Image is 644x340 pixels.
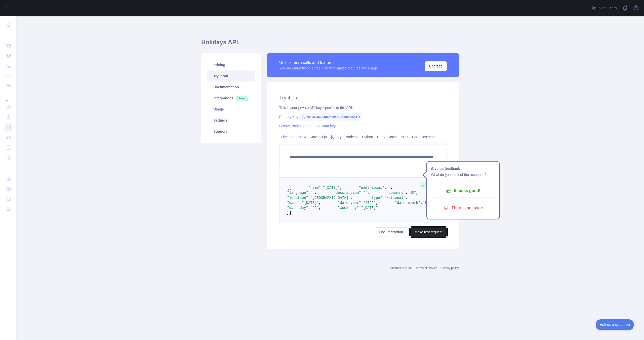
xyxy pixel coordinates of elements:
span: "25" [310,206,319,210]
span: "" [363,191,367,195]
span: "" [310,191,314,195]
div: This is your private API key, specific to this API. [279,105,447,110]
span: "[GEOGRAPHIC_DATA]" [310,196,350,200]
button: Make test request [410,227,447,237]
span: , [367,191,369,195]
a: Support [207,126,255,137]
span: "country" [386,191,406,195]
span: , [416,191,418,195]
span: "language" [287,191,308,195]
a: Usage [207,104,255,115]
span: , [406,196,408,200]
span: "date_year" [338,201,361,205]
a: Terms of service [415,266,437,270]
div: ... [4,30,12,40]
span: "description" [334,191,361,195]
a: jQuery [329,133,343,141]
span: : [308,196,310,200]
span: } [287,211,289,215]
a: Ruby [375,133,387,141]
span: { [289,186,291,190]
span: : [308,206,310,210]
button: Upgrade [425,61,447,71]
a: Settings [207,115,255,126]
span: "US" [408,191,416,195]
span: , [340,186,342,190]
span: "" [386,186,391,190]
h2: Try it out [279,94,447,101]
span: : [359,206,361,210]
span: "[DATE]" [323,186,340,190]
span: ec60a9457d4b4fd09c313bdb6a95a41f [299,113,362,121]
a: Java [387,133,399,141]
span: Invite users [597,5,617,11]
a: Abstract API Inc. [390,266,413,270]
p: What do you think of the response? [431,172,495,178]
span: "type" [370,196,382,200]
h1: Give us feedback [431,166,495,172]
span: ] [289,211,291,215]
span: : [361,191,363,195]
span: New [236,96,248,101]
span: "[DATE]" [361,206,378,210]
a: cURL [296,133,309,141]
a: PHP [399,133,410,141]
span: : [406,191,408,195]
span: Success [420,182,442,188]
span: "date" [287,201,300,205]
a: Javascript [309,133,329,141]
a: Privacy policy [440,266,459,270]
span: "name" [308,186,321,190]
span: "week_day" [338,206,359,210]
span: [ [287,186,289,190]
span: , [314,191,316,195]
a: Postman [419,133,437,141]
div: ... [4,92,12,102]
span: , [319,201,321,205]
span: "2025" [363,201,376,205]
a: Documentation [375,227,407,237]
iframe: Toggle Customer Support [596,319,634,330]
a: NodeJS [343,133,360,141]
span: , [391,186,393,190]
span: , [376,201,378,205]
button: There's an issue [431,201,495,215]
div: ... [4,163,12,173]
span: : [321,186,323,190]
span: : [308,191,310,195]
a: Try it out [207,70,255,82]
span: : [382,196,384,200]
span: , [350,196,352,200]
span: , [319,206,321,210]
span: : [300,201,302,205]
span: "date_month" [395,201,420,205]
a: Integrations New [207,93,255,104]
span: "location" [287,196,308,200]
span: : [420,201,422,205]
a: Documentation [207,82,255,93]
p: There's an issue [435,204,492,212]
a: Pricing [207,59,255,70]
span: "[DATE]" [302,201,319,205]
a: Python [360,133,375,141]
span: "date_day" [287,206,308,210]
a: Go [410,133,419,141]
span: : [384,186,386,190]
div: Primary Key: [279,114,447,119]
span: "12" [422,201,431,205]
span: : [361,201,363,205]
div: You are currently on a free plan with limited features and usage [279,66,378,71]
div: Unlock more calls and features [279,60,378,66]
h1: Holidays API [201,38,459,50]
p: It looks good! [435,186,492,195]
button: It looks good! [431,184,495,198]
button: Invite users [589,4,618,12]
a: Create, rotate and manage your keys [279,124,337,128]
a: Live test [279,133,296,141]
span: "name_local" [359,186,384,190]
span: "National" [384,196,406,200]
